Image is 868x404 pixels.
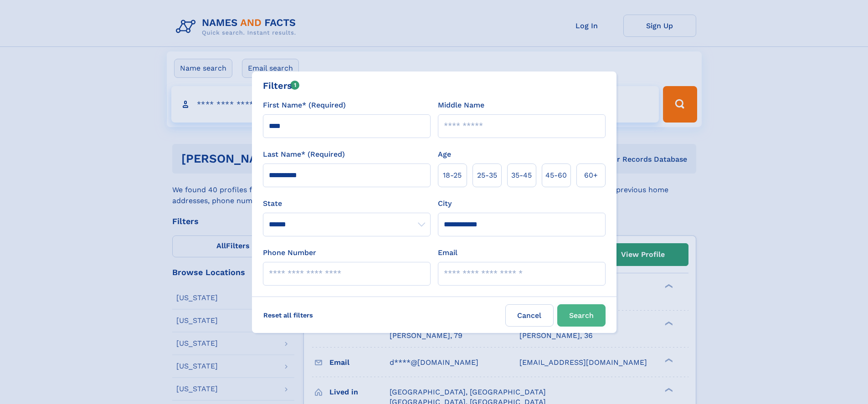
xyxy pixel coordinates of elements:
[263,149,345,160] label: Last Name* (Required)
[511,170,532,181] span: 35‑45
[477,170,497,181] span: 25‑35
[557,304,606,327] button: Search
[263,198,431,209] label: State
[584,170,598,181] span: 60+
[257,304,319,326] label: Reset all filters
[505,304,554,327] label: Cancel
[438,247,457,258] label: Email
[443,170,462,181] span: 18‑25
[438,100,484,111] label: Middle Name
[263,247,316,258] label: Phone Number
[263,100,346,111] label: First Name* (Required)
[438,198,452,209] label: City
[438,149,451,160] label: Age
[263,79,300,92] div: Filters
[545,170,567,181] span: 45‑60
